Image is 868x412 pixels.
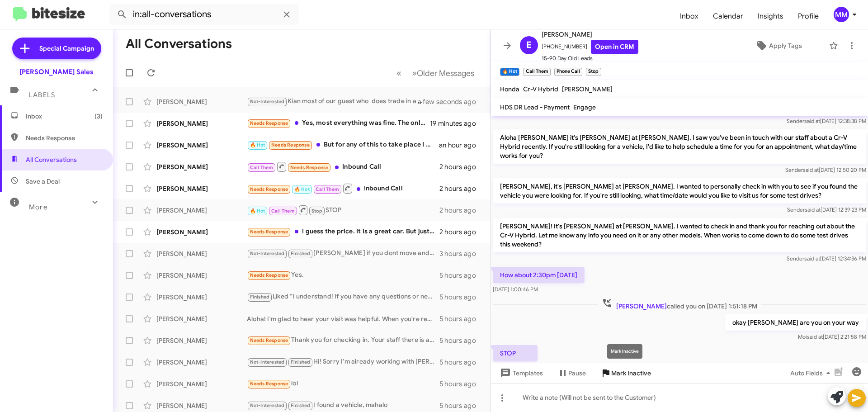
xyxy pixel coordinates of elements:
span: called you on [DATE] 1:51:18 PM [598,298,761,311]
span: said at [804,118,820,124]
div: [PERSON_NAME] [156,314,247,323]
span: [DATE] 1:00:46 PM [493,286,538,293]
span: [PERSON_NAME] [542,29,638,40]
div: 5 hours ago [439,379,483,388]
button: Templates [491,365,550,381]
span: said at [803,166,819,173]
div: 3 hours ago [439,249,483,258]
small: Stop [586,68,601,76]
div: [PERSON_NAME] [156,271,247,280]
div: 2 hours ago [439,184,483,193]
input: Search [109,4,299,25]
div: [PERSON_NAME] [156,249,247,258]
span: [PERSON_NAME] [616,302,667,310]
div: [PERSON_NAME] Sales [19,67,94,76]
span: Finished [291,403,311,408]
span: [PHONE_NUMBER] [542,40,638,54]
span: 🔥 Hot [250,208,265,214]
div: [PERSON_NAME] [156,184,247,193]
span: Sender [DATE] 12:50:20 PM [785,166,866,173]
span: said at [804,255,820,262]
span: Sender [DATE] 12:39:23 PM [787,206,866,213]
span: More [29,203,47,211]
div: [PERSON_NAME] if you dont move and want to see how I can help please let me know. [247,248,439,259]
div: 5 hours ago [439,314,483,323]
a: Inbox [673,3,706,29]
div: 5 hours ago [439,358,483,367]
div: Yes. [247,270,439,280]
span: 15-90 Day Old Leads [542,54,638,63]
span: said at [805,206,821,213]
div: [PERSON_NAME] [156,336,247,345]
span: 🔥 Hot [294,186,310,192]
div: Inbound Call [247,183,439,194]
span: Cr-V Hybrid [523,85,558,93]
div: Liked “I understand! If you have any questions or need assistance in the future, feel free to rea... [247,292,439,302]
span: Needs Response [271,142,310,148]
span: » [412,67,417,79]
button: Apply Tags [732,38,825,54]
div: [PERSON_NAME] [156,379,247,388]
div: I found a vehicle, mahalo [247,400,439,411]
span: Not-Interested [250,251,285,256]
span: Needs Response [26,133,103,142]
p: [PERSON_NAME]! It's [PERSON_NAME] at [PERSON_NAME]. I wanted to check in and thank you for reachi... [493,218,866,252]
div: [PERSON_NAME] [156,141,247,150]
span: Needs Response [250,229,288,235]
div: Mark Inactive [607,344,642,359]
span: Engage [573,103,596,111]
small: Call Them [523,68,550,76]
button: Pause [550,365,593,381]
span: E [526,38,532,52]
nav: Page navigation example [392,64,480,82]
h1: All Conversations [126,37,232,51]
span: Finished [250,294,270,300]
span: (3) [94,112,103,121]
span: Honda [500,85,519,93]
p: [PERSON_NAME], it's [PERSON_NAME] at [PERSON_NAME]. I wanted to personally check in with you to s... [493,178,866,204]
span: Calendar [706,3,750,29]
span: Needs Response [250,272,288,278]
div: [PERSON_NAME] [156,358,247,367]
span: Needs Response [250,186,288,192]
span: « [396,67,401,79]
span: Not-Interested [250,99,285,104]
span: Moi [DATE] 2:21:58 PM [798,333,866,340]
a: Profile [791,3,826,29]
div: 2 hours ago [439,206,483,215]
div: 2 hours ago [439,227,483,237]
div: Thank you for checking in. Your staff there is awesome! [247,335,439,346]
a: Special Campaign [12,38,101,59]
span: said at [807,333,823,340]
span: 🔥 Hot [250,142,265,148]
a: Insights [750,3,791,29]
div: [PERSON_NAME] [156,401,247,410]
div: 19 minutes ago [430,119,483,128]
div: 5 hours ago [439,271,483,280]
div: Yes, most everything was fine. The only issue I had was waiting on a loaner car for almost a week... [247,118,430,128]
span: Call Them [250,165,274,170]
span: [PERSON_NAME] [562,85,613,93]
div: But for any of this to take place I need a # to start from [247,140,439,150]
span: Not-Interested [250,359,285,365]
span: HDS DR Lead - Payment [500,103,570,111]
span: Needs Response [250,381,288,387]
span: Finished [291,359,311,365]
span: All Conversations [26,155,77,164]
span: Special Campaign [39,44,94,53]
div: I guess the price. It is a great car. But just don't know if I'm ready to spend that much. [PERSO... [247,227,439,237]
div: 5 hours ago [439,401,483,410]
button: MM [826,7,858,22]
a: Open in CRM [591,40,638,54]
div: [PERSON_NAME] [156,162,247,171]
span: Needs Response [250,337,288,343]
div: [PERSON_NAME] [156,293,247,302]
div: 5 hours ago [439,293,483,302]
div: MM [834,7,849,22]
span: Older Messages [417,68,474,78]
div: an hour ago [439,141,483,150]
button: Next [406,64,480,82]
div: Aloha! I'm glad to hear your visit was helpful. When you're ready, feel free to reach out to sche... [247,314,439,323]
